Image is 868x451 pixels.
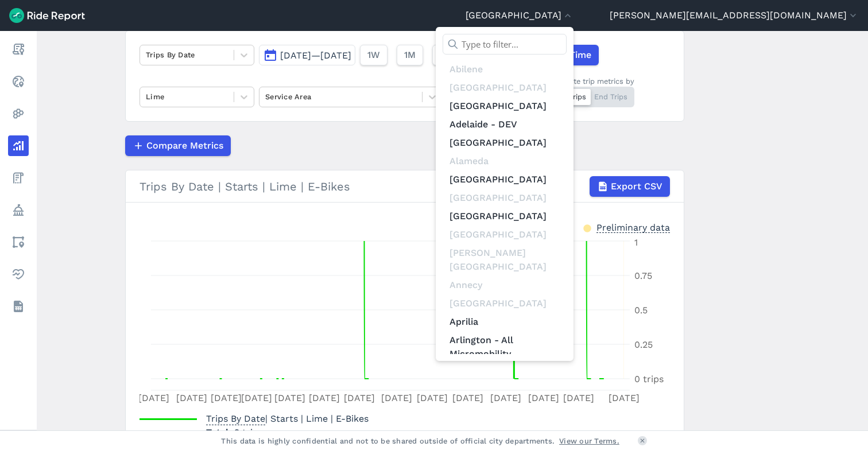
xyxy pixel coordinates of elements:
div: [GEOGRAPHIC_DATA] [443,294,567,313]
input: Type to filter... [443,34,567,55]
div: [PERSON_NAME][GEOGRAPHIC_DATA] [443,244,567,276]
a: [GEOGRAPHIC_DATA] [443,134,567,152]
div: [GEOGRAPHIC_DATA] [443,189,567,207]
a: [GEOGRAPHIC_DATA] [443,207,567,226]
div: [GEOGRAPHIC_DATA] [443,79,567,97]
div: [GEOGRAPHIC_DATA] [443,226,567,244]
div: Annecy [443,276,567,294]
a: [GEOGRAPHIC_DATA] [443,170,567,189]
div: Alameda [443,152,567,170]
a: Arlington - All Micromobility [443,331,567,363]
div: Abilene [443,60,567,79]
a: [GEOGRAPHIC_DATA] [443,97,567,115]
a: Aprilia [443,313,567,331]
a: Adelaide - DEV [443,115,567,134]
